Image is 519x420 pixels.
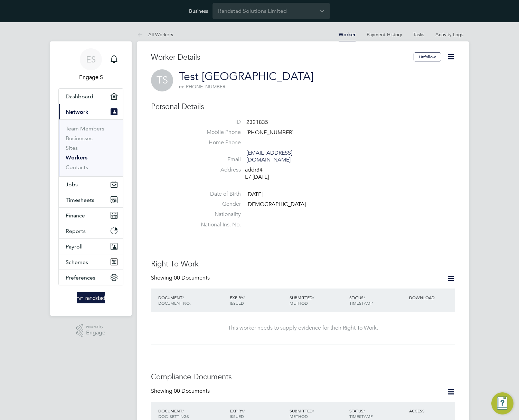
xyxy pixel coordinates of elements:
[179,84,227,90] span: [PHONE_NUMBER]
[192,166,241,174] label: Address
[151,52,414,62] h3: Worker Details
[230,300,244,306] span: ISSUED
[407,291,455,304] div: DOWNLOAD
[364,408,365,413] span: /
[66,259,88,265] span: Schemes
[58,48,123,81] a: ESEngage S
[59,119,123,176] div: Network
[182,408,184,413] span: /
[413,31,424,38] a: Tasks
[66,109,88,115] span: Network
[192,201,241,208] label: Gender
[192,118,241,126] label: ID
[189,8,208,14] label: Business
[66,154,87,161] a: Workers
[157,291,228,309] div: DOCUMENT
[349,413,373,419] span: TIMESTAMP
[288,291,348,309] div: SUBMITTED
[59,104,123,119] button: Network
[66,125,104,132] a: Team Members
[66,145,78,151] a: Sites
[151,259,455,269] h3: Right To Work
[192,191,241,198] label: Date of Birth
[151,102,455,112] h3: Personal Details
[246,201,306,208] span: [DEMOGRAPHIC_DATA]
[348,291,407,309] div: STATUS
[66,243,83,250] span: Payroll
[491,392,513,414] button: Engage Resource Center
[59,270,123,285] button: Preferences
[66,181,78,188] span: Jobs
[192,139,241,146] label: Home Phone
[367,31,402,38] a: Payment History
[246,149,292,164] a: [EMAIL_ADDRESS][DOMAIN_NAME]
[364,295,365,300] span: /
[179,70,313,83] a: Test [GEOGRAPHIC_DATA]
[151,69,173,91] span: TS
[246,119,268,126] span: 2321835
[174,274,210,281] span: 00 Documents
[179,84,185,90] span: m:
[192,221,241,228] label: National Ins. No.
[230,413,244,419] span: ISSUED
[313,295,314,300] span: /
[313,408,314,413] span: /
[66,228,86,234] span: Reports
[86,330,105,336] span: Engage
[192,129,241,136] label: Mobile Phone
[137,31,173,38] a: All Workers
[158,300,191,306] span: DOCUMENT NO.
[290,300,308,306] span: METHOD
[59,239,123,254] button: Payroll
[77,292,105,303] img: randstad-logo-retina.png
[58,73,123,81] span: Engage S
[66,197,94,203] span: Timesheets
[151,372,455,382] h3: Compliance Documents
[59,177,123,192] button: Jobs
[246,191,263,198] span: [DATE]
[86,324,105,330] span: Powered by
[158,324,448,332] div: This worker needs to supply evidence for their Right To Work.
[158,413,189,419] span: DOC. SETTINGS
[66,164,88,170] a: Contacts
[66,274,95,281] span: Preferences
[290,413,308,419] span: METHOD
[228,291,288,309] div: EXPIRY
[151,388,211,395] div: Showing
[414,52,441,61] button: Unfollow
[59,208,123,223] button: Finance
[76,324,106,337] a: Powered byEngage
[59,89,123,104] a: Dashboard
[66,135,93,141] a: Businesses
[59,192,123,207] button: Timesheets
[245,166,311,181] div: addr34 E7 [DATE]
[243,408,245,413] span: /
[174,388,210,394] span: 00 Documents
[59,223,123,238] button: Reports
[50,41,132,316] nav: Main navigation
[349,300,373,306] span: TIMESTAMP
[59,254,123,270] button: Schemes
[243,295,245,300] span: /
[182,295,184,300] span: /
[192,211,241,218] label: Nationality
[66,212,85,219] span: Finance
[339,32,356,38] a: Worker
[246,129,293,136] span: [PHONE_NUMBER]
[86,55,96,64] span: ES
[192,156,241,163] label: Email
[407,404,455,417] div: ACCESS
[58,292,123,303] a: Go to home page
[66,93,93,100] span: Dashboard
[151,274,211,282] div: Showing
[435,31,463,38] a: Activity Logs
